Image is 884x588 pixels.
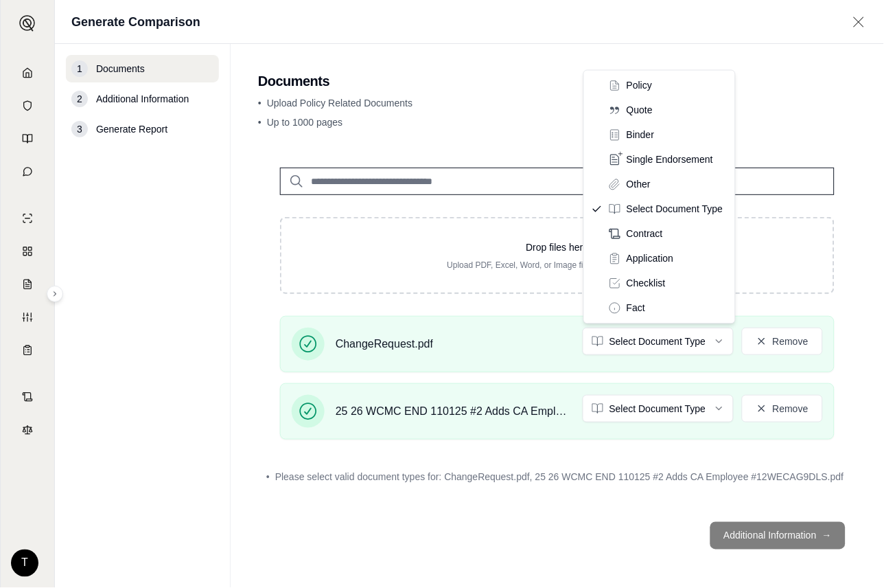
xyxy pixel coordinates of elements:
span: Quote [627,104,653,117]
span: Other [627,178,651,192]
span: Binder [627,128,654,142]
span: Fact [627,302,645,315]
span: Policy [627,79,652,93]
span: Single Endorsement [627,153,713,167]
span: Select Document Type [627,203,723,216]
span: Checklist [627,277,666,291]
span: Contract [627,227,663,241]
span: Application [627,252,674,266]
